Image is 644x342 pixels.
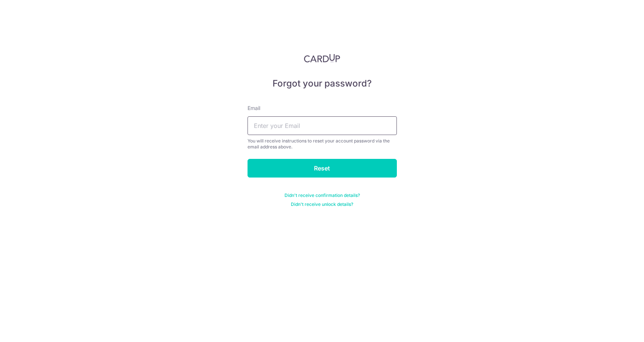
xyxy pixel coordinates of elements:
[291,201,353,207] a: Didn't receive unlock details?
[304,54,340,63] img: CardUp Logo
[248,159,397,178] input: Reset
[248,138,397,150] div: You will receive instructions to reset your account password via the email address above.
[248,78,397,90] h5: Forgot your password?
[248,116,397,135] input: Enter your Email
[284,192,360,198] a: Didn't receive confirmation details?
[248,104,260,112] label: Email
